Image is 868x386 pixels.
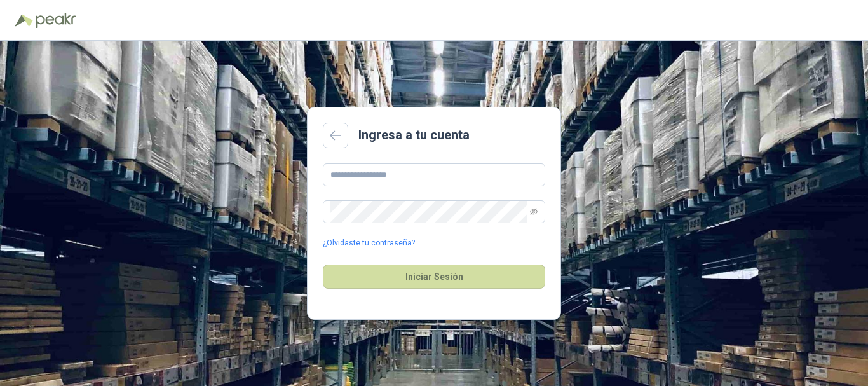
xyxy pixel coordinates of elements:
h2: Ingresa a tu cuenta [358,125,470,145]
img: Logo [15,14,33,27]
span: eye-invisible [530,208,538,216]
img: Peakr [36,13,76,28]
a: ¿Olvidaste tu contraseña? [323,237,415,249]
button: Iniciar Sesión [323,265,545,289]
